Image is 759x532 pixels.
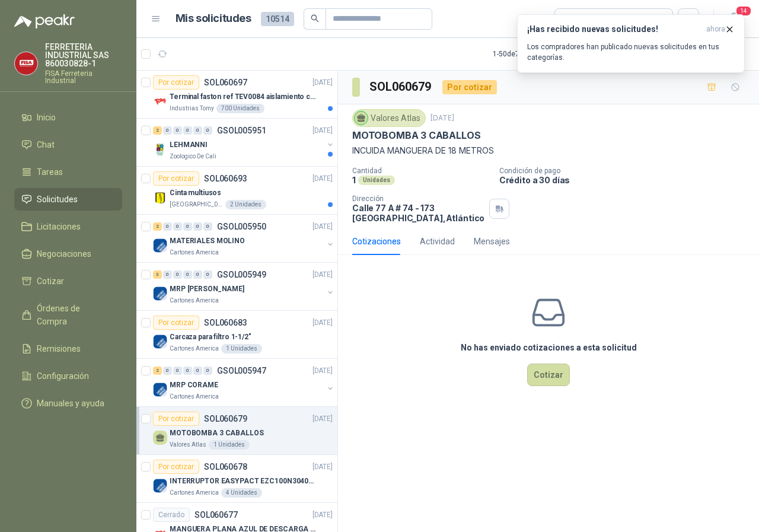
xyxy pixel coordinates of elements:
[176,10,251,27] h1: Mis solicitudes
[312,413,333,425] p: [DATE]
[170,296,219,305] p: Cartones America
[153,316,199,330] div: Por cotizar
[153,479,167,493] img: Company Logo
[352,144,745,157] p: INCUIDA MANGUERA DE 18 METROS
[193,222,202,231] div: 0
[527,42,735,63] p: Los compradores han publicado nuevas solicitudes en tus categorías.
[203,222,212,231] div: 0
[312,269,333,281] p: [DATE]
[204,463,247,471] p: SOL060678
[312,509,333,521] p: [DATE]
[170,488,219,498] p: Cartones America
[170,187,221,199] p: Cinta multiusos
[170,139,208,151] p: LEHMANNI
[183,270,192,279] div: 0
[163,270,172,279] div: 0
[194,511,238,519] p: SOL060677
[430,113,454,124] p: [DATE]
[312,77,333,88] p: [DATE]
[352,175,356,185] p: 1
[136,71,337,119] a: Por cotizarSOL060697[DATE] Company LogoTerminal faston ref TEV0084 aislamiento completoIndustrias...
[352,129,480,142] p: MOTOBOMBA 3 CABALLOS
[312,173,333,184] p: [DATE]
[217,222,266,231] p: GSOL005950
[153,142,167,157] img: Company Logo
[37,193,78,206] span: Solicitudes
[461,341,637,354] h3: No has enviado cotizaciones a esta solicitud
[493,44,570,63] div: 1 - 50 de 7084
[153,123,335,161] a: 2 0 0 0 0 0 GSOL005951[DATE] Company LogoLEHMANNIZoologico De Cali
[14,106,122,129] a: Inicio
[136,455,337,503] a: Por cotizarSOL060678[DATE] Company LogoINTERRUPTOR EASYPACT EZC100N3040C 40AMP 25K SCHNEIDERCarto...
[153,270,162,279] div: 3
[136,407,337,455] a: Por cotizarSOL060679[DATE] MOTOBOMBA 3 CABALLOSValores Atlas1 Unidades
[352,167,490,175] p: Cantidad
[37,302,111,328] span: Órdenes de Compra
[14,14,75,28] img: Logo peakr
[153,75,199,90] div: Por cotizar
[45,43,122,68] p: FERRETERIA INDUSTRIAL SAS 860030828-1
[706,24,725,34] span: ahora
[352,203,484,223] p: Calle 77 A # 74 - 173 [GEOGRAPHIC_DATA] , Atlántico
[217,367,266,375] p: GSOL005947
[153,383,167,397] img: Company Logo
[173,367,182,375] div: 0
[369,78,433,96] h3: SOL060679
[153,267,335,305] a: 3 0 0 0 0 0 GSOL005949[DATE] Company LogoMRP [PERSON_NAME]Cartones America
[170,248,219,257] p: Cartones America
[163,222,172,231] div: 0
[204,318,247,327] p: SOL060683
[153,219,335,257] a: 2 0 0 0 0 0 GSOL005950[DATE] Company LogoMATERIALES MOLINOCartones America
[517,14,745,73] button: ¡Has recibido nuevas solicitudes!ahora Los compradores han publicado nuevas solicitudes en tus ca...
[170,428,264,439] p: MOTOBOMBA 3 CABALLOS
[203,270,212,279] div: 0
[735,5,752,17] span: 14
[173,222,182,231] div: 0
[442,80,497,94] div: Por cotizar
[183,126,192,135] div: 0
[170,235,245,247] p: MATERIALES MOLINO
[37,138,55,151] span: Chat
[312,365,333,377] p: [DATE]
[37,247,91,260] span: Negociaciones
[216,104,264,113] div: 700 Unidades
[14,188,122,211] a: Solicitudes
[170,476,317,487] p: INTERRUPTOR EASYPACT EZC100N3040C 40AMP 25K SCHNEIDER
[312,461,333,473] p: [DATE]
[312,221,333,232] p: [DATE]
[312,125,333,136] p: [DATE]
[221,488,262,498] div: 4 Unidades
[153,412,199,426] div: Por cotizar
[221,344,262,353] div: 1 Unidades
[37,111,56,124] span: Inicio
[37,165,63,179] span: Tareas
[136,311,337,359] a: Por cotizarSOL060683[DATE] Company LogoCarcaza para filtro 1-1/2"Cartones America1 Unidades
[14,133,122,156] a: Chat
[37,397,104,410] span: Manuales y ayuda
[170,440,206,450] p: Valores Atlas
[352,195,484,203] p: Dirección
[193,270,202,279] div: 0
[193,367,202,375] div: 0
[37,369,89,383] span: Configuración
[163,126,172,135] div: 0
[183,367,192,375] div: 0
[173,270,182,279] div: 0
[153,367,162,375] div: 2
[45,70,122,84] p: FISA Ferreteria Industrial
[499,175,754,185] p: Crédito a 30 días
[170,152,216,161] p: Zoologico De Cali
[14,161,122,183] a: Tareas
[15,52,37,75] img: Company Logo
[37,220,81,233] span: Licitaciones
[170,392,219,402] p: Cartones America
[420,235,455,248] div: Actividad
[14,215,122,238] a: Licitaciones
[204,415,247,423] p: SOL060679
[153,364,335,402] a: 2 0 0 0 0 0 GSOL005947[DATE] Company LogoMRP CORAMECartones America
[170,104,214,113] p: Industrias Tomy
[352,235,401,248] div: Cotizaciones
[153,126,162,135] div: 2
[358,176,395,185] div: Unidades
[136,167,337,215] a: Por cotizarSOL060693[DATE] Company LogoCinta multiusos[GEOGRAPHIC_DATA]2 Unidades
